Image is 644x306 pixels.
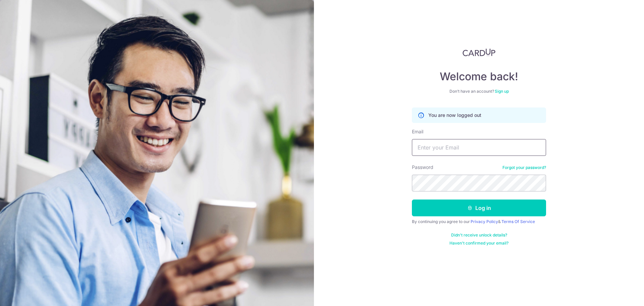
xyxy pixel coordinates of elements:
a: Didn't receive unlock details? [451,232,507,238]
img: CardUp Logo [463,48,495,56]
p: You are now logged out [428,112,481,119]
a: Privacy Policy [471,219,498,224]
div: By continuing you agree to our & [412,219,546,224]
button: Log in [412,200,546,216]
div: Don’t have an account? [412,89,546,94]
label: Password [412,164,433,171]
a: Forgot your password? [502,165,546,170]
a: Sign up [495,89,509,94]
a: Haven't confirmed your email? [449,241,508,246]
input: Enter your Email [412,139,546,156]
label: Email [412,128,423,135]
a: Terms Of Service [501,219,535,224]
h4: Welcome back! [412,70,546,83]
